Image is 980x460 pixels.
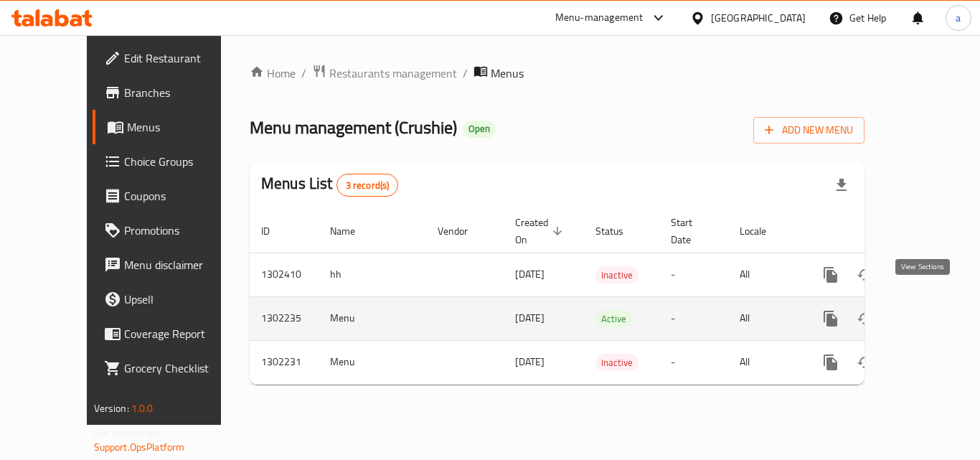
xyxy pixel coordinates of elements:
a: Choice Groups [93,144,250,179]
td: Menu [319,296,426,340]
span: Menus [491,65,524,82]
td: - [659,296,728,340]
span: Open [463,123,496,135]
span: Vendor [438,222,486,240]
h2: Menus List [261,173,398,197]
button: Change Status [848,345,882,380]
a: Coupons [93,179,250,213]
li: / [463,65,468,82]
span: Created On [515,214,567,248]
button: more [814,345,848,380]
div: Total records count [336,174,399,197]
a: Branches [93,75,250,110]
span: [DATE] [515,352,545,371]
div: Export file [824,168,859,202]
a: Menus [93,110,250,144]
span: ID [261,222,288,240]
li: / [301,65,306,82]
span: Version: [94,399,129,418]
div: [GEOGRAPHIC_DATA] [711,10,806,26]
span: Status [595,222,642,240]
span: Get support on: [94,423,160,442]
a: Edit Restaurant [93,41,250,75]
div: Open [463,121,496,138]
td: All [728,253,802,296]
nav: breadcrumb [250,64,864,83]
span: Coupons [124,187,239,205]
span: Choice Groups [124,153,239,170]
span: Menus [127,118,239,136]
th: Actions [802,210,963,253]
span: Menu disclaimer [124,256,239,273]
span: 1.0.0 [131,399,154,418]
span: Start Date [671,214,711,248]
span: 3 record(s) [337,179,398,192]
span: [DATE] [515,265,545,283]
span: Grocery Checklist [124,360,239,377]
span: Restaurants management [329,65,457,82]
td: All [728,340,802,384]
div: Inactive [595,266,639,283]
span: a [956,10,961,26]
a: Support.OpsPlatform [94,438,185,456]
div: Menu-management [555,9,644,27]
span: Active [595,311,632,327]
td: 1302410 [250,253,319,296]
a: Grocery Checklist [93,351,250,385]
span: Inactive [595,267,639,283]
span: Inactive [595,355,639,371]
span: Add New Menu [765,121,853,139]
a: Coverage Report [93,316,250,351]
span: Branches [124,84,239,101]
a: Promotions [93,213,250,248]
button: more [814,301,848,336]
table: enhanced table [250,210,963,385]
td: Menu [319,340,426,384]
span: Locale [740,222,785,240]
button: Add New Menu [753,117,864,144]
td: 1302231 [250,340,319,384]
a: Menu disclaimer [93,248,250,282]
td: hh [319,253,426,296]
span: Coverage Report [124,325,239,342]
button: Change Status [848,258,882,292]
td: 1302235 [250,296,319,340]
a: Restaurants management [312,64,457,83]
a: Upsell [93,282,250,316]
span: Name [330,222,374,240]
button: more [814,258,848,292]
span: Edit Restaurant [124,50,239,67]
span: Menu management ( Crushie ) [250,111,457,144]
span: Upsell [124,291,239,308]
div: Inactive [595,354,639,371]
td: All [728,296,802,340]
td: - [659,253,728,296]
span: Promotions [124,222,239,239]
td: - [659,340,728,384]
a: Home [250,65,296,82]
span: [DATE] [515,309,545,327]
